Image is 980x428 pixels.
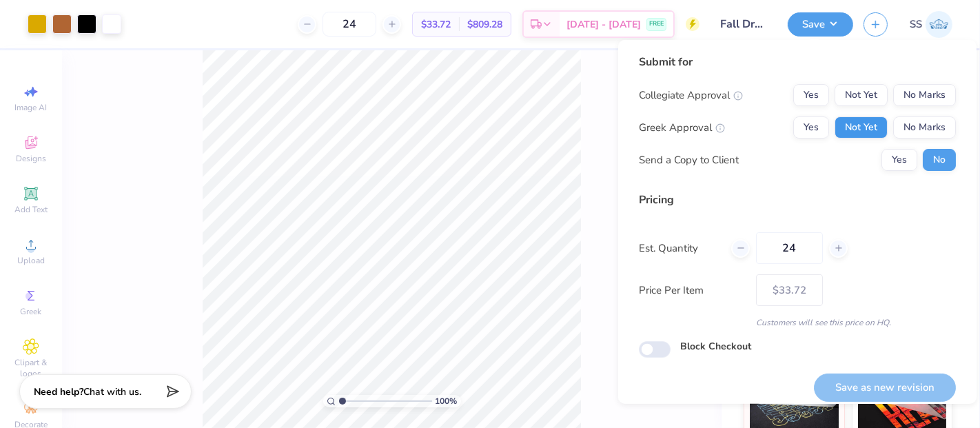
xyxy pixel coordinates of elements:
[910,17,922,32] span: SS
[793,116,829,139] button: Yes
[436,395,458,407] span: 100 %
[881,149,917,171] button: Yes
[16,153,46,164] span: Designs
[639,152,739,168] div: Send a Copy to Client
[710,10,777,38] input: Untitled Design
[566,17,641,32] span: [DATE] - [DATE]
[788,12,853,37] button: Save
[923,149,956,171] button: No
[639,241,721,256] label: Est. Quantity
[34,385,83,398] strong: Need help?
[910,11,952,38] a: SS
[756,232,823,264] input: – –
[14,204,48,215] span: Add Text
[680,339,751,354] label: Block Checkout
[639,316,956,329] div: Customers will see this price on HQ.
[793,84,829,106] button: Yes
[421,17,451,32] span: $33.72
[323,12,376,37] input: – –
[926,11,952,38] img: Shashank S Sharma
[15,102,48,113] span: Image AI
[639,88,743,103] div: Collegiate Approval
[7,357,55,379] span: Clipart & logos
[639,120,725,136] div: Greek Approval
[83,385,141,398] span: Chat with us.
[893,116,956,139] button: No Marks
[21,306,42,317] span: Greek
[835,116,888,139] button: Not Yet
[467,17,502,32] span: $809.28
[639,54,956,70] div: Submit for
[649,19,664,29] span: FREE
[893,84,956,106] button: No Marks
[17,255,45,266] span: Upload
[835,84,888,106] button: Not Yet
[639,283,746,298] label: Price Per Item
[639,192,956,208] div: Pricing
